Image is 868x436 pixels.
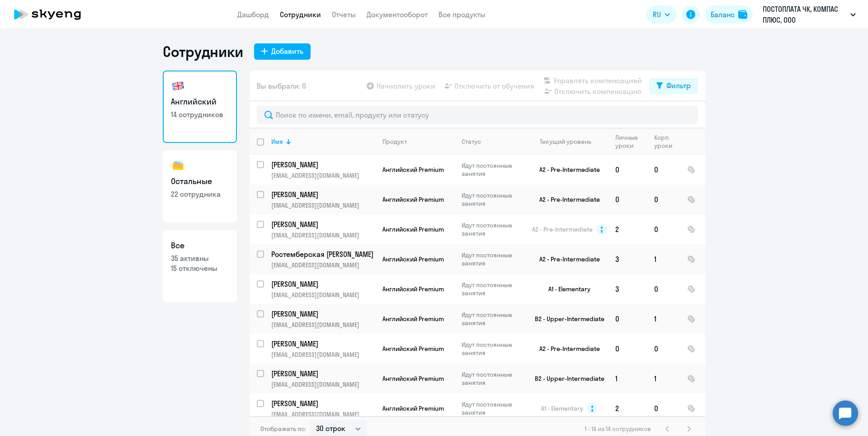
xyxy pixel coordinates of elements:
td: 3 [608,274,647,304]
p: [EMAIL_ADDRESS][DOMAIN_NAME] [271,201,375,209]
div: Продукт [382,137,454,146]
span: RU [653,9,661,20]
span: Английский Premium [382,345,444,353]
p: [EMAIL_ADDRESS][DOMAIN_NAME] [271,171,375,180]
td: B2 - Upper-Intermediate [524,304,608,334]
h3: Английский [171,96,229,108]
span: A2 - Pre-Intermediate [532,225,593,233]
p: [PERSON_NAME] [271,398,373,408]
div: Личные уроки [615,133,638,150]
p: 14 сотрудников [171,109,229,119]
p: Идут постоянные занятия [462,221,524,237]
p: [EMAIL_ADDRESS][DOMAIN_NAME] [271,321,375,329]
img: balance [738,10,747,19]
button: RU [646,5,676,24]
p: Идут постоянные занятия [462,370,524,387]
div: Баланс [711,9,735,20]
div: Статус [462,137,524,146]
td: 2 [608,393,647,423]
div: Статус [462,137,481,146]
a: [PERSON_NAME] [271,369,375,379]
td: 2 [608,214,647,244]
span: Вы выбрали: 0 [257,81,306,91]
span: Английский Premium [382,166,444,174]
td: 0 [647,155,680,185]
a: Английский14 сотрудников [163,71,237,143]
span: Отображать по: [260,425,306,433]
div: Имя [271,137,375,146]
p: Идут постоянные занятия [462,251,524,267]
p: Идут постоянные занятия [462,161,524,178]
a: Остальные22 сотрудника [163,150,237,223]
td: A2 - Pre-Intermediate [524,244,608,274]
a: Дашборд [237,10,269,19]
div: Личные уроки [615,133,646,150]
h3: Все [171,240,229,251]
p: Ростемберская [PERSON_NAME] [271,249,373,259]
button: Фильтр [649,78,698,94]
h3: Остальные [171,175,229,187]
span: Английский Premium [382,195,444,204]
td: 0 [647,393,680,423]
div: Текущий уровень [540,137,591,146]
p: 35 активны [171,253,229,263]
p: Идут постоянные занятия [462,311,524,327]
p: [EMAIL_ADDRESS][DOMAIN_NAME] [271,410,375,418]
a: [PERSON_NAME] [271,309,375,319]
span: Английский Premium [382,225,444,233]
td: 3 [608,244,647,274]
span: Английский Premium [382,255,444,263]
p: [EMAIL_ADDRESS][DOMAIN_NAME] [271,231,375,239]
h1: Сотрудники [163,43,243,61]
td: 1 [647,244,680,274]
p: [EMAIL_ADDRESS][DOMAIN_NAME] [271,351,375,359]
a: Все35 активны15 отключены [163,230,237,302]
img: english [171,79,185,93]
a: [PERSON_NAME] [271,398,375,408]
p: [PERSON_NAME] [271,190,373,199]
p: [PERSON_NAME] [271,339,373,349]
p: [EMAIL_ADDRESS][DOMAIN_NAME] [271,380,375,389]
td: 1 [608,364,647,393]
td: 0 [647,185,680,214]
div: Корп. уроки [654,133,679,150]
div: Текущий уровень [531,137,608,146]
td: 0 [608,155,647,185]
span: 1 - 14 из 14 сотрудников [585,425,651,433]
td: A2 - Pre-Intermediate [524,334,608,364]
td: 1 [647,304,680,334]
input: Поиск по имени, email, продукту или статусу [257,106,698,124]
p: ПОСТОПЛАТА ЧК, КОМПАС ПЛЮС, ООО [763,4,847,25]
a: Документооборот [367,10,428,19]
p: Идут постоянные занятия [462,191,524,208]
span: Английский Premium [382,404,444,412]
a: [PERSON_NAME] [271,279,375,289]
img: others [171,158,185,173]
a: Отчеты [332,10,356,19]
a: Все продукты [439,10,486,19]
p: Идут постоянные занятия [462,341,524,357]
a: Ростемберская [PERSON_NAME] [271,249,375,259]
td: 0 [608,304,647,334]
td: A2 - Pre-Intermediate [524,185,608,214]
div: Фильтр [666,80,691,91]
span: A1 - Elementary [541,404,583,412]
div: Имя [271,137,283,146]
p: [EMAIL_ADDRESS][DOMAIN_NAME] [271,291,375,299]
td: A2 - Pre-Intermediate [524,155,608,185]
p: 15 отключены [171,263,229,273]
p: [PERSON_NAME] [271,369,373,379]
a: [PERSON_NAME] [271,219,375,229]
td: 0 [647,334,680,364]
td: 0 [608,334,647,364]
span: Английский Premium [382,374,444,383]
td: A1 - Elementary [524,274,608,304]
td: 1 [647,364,680,393]
p: [EMAIL_ADDRESS][DOMAIN_NAME] [271,261,375,269]
div: Добавить [271,46,303,57]
p: [PERSON_NAME] [271,219,373,229]
button: Добавить [254,43,311,60]
span: Английский Premium [382,315,444,323]
p: [PERSON_NAME] [271,309,373,319]
td: 0 [647,214,680,244]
